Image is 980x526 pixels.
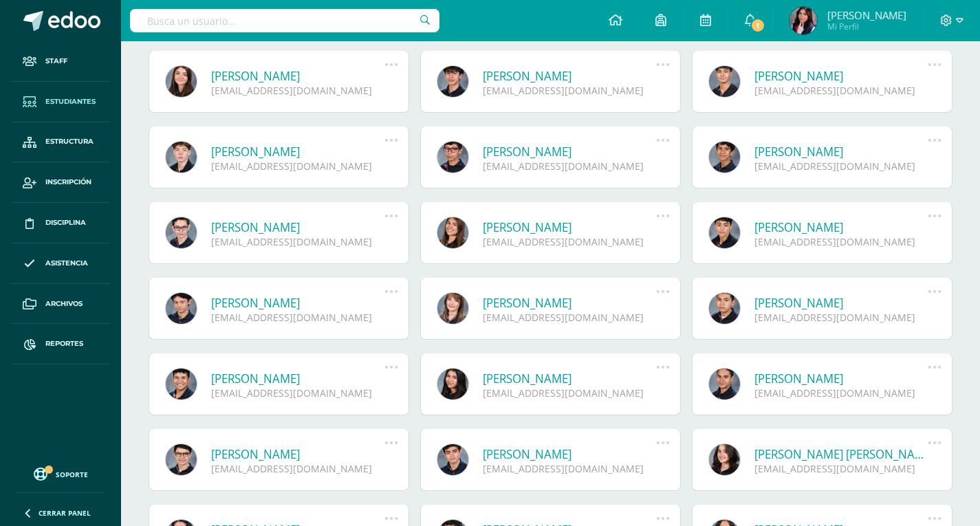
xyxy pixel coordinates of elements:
[790,7,817,34] img: 331a885a7a06450cabc094b6be9ba622.png
[754,144,928,160] a: [PERSON_NAME]
[211,462,384,475] div: [EMAIL_ADDRESS][DOMAIN_NAME]
[11,284,110,325] a: Archivos
[483,371,656,386] a: [PERSON_NAME]
[45,96,96,107] span: Estudiantes
[11,122,110,163] a: Estructura
[11,82,110,122] a: Estudiantes
[39,508,91,518] span: Cerrar panel
[17,464,105,483] a: Soporte
[750,18,765,33] span: 1
[211,371,384,386] a: [PERSON_NAME]
[11,324,110,364] a: Reportes
[211,68,384,84] a: [PERSON_NAME]
[211,311,384,324] div: [EMAIL_ADDRESS][DOMAIN_NAME]
[483,446,656,462] a: [PERSON_NAME]
[483,462,656,475] div: [EMAIL_ADDRESS][DOMAIN_NAME]
[211,235,384,248] div: [EMAIL_ADDRESS][DOMAIN_NAME]
[45,217,86,228] span: Disciplina
[45,177,91,188] span: Inscripción
[45,338,83,349] span: Reportes
[754,295,928,311] a: [PERSON_NAME]
[483,386,656,399] div: [EMAIL_ADDRESS][DOMAIN_NAME]
[11,41,110,82] a: Staff
[754,386,928,399] div: [EMAIL_ADDRESS][DOMAIN_NAME]
[483,235,656,248] div: [EMAIL_ADDRESS][DOMAIN_NAME]
[754,160,928,173] div: [EMAIL_ADDRESS][DOMAIN_NAME]
[483,295,656,311] a: [PERSON_NAME]
[211,295,384,311] a: [PERSON_NAME]
[754,235,928,248] div: [EMAIL_ADDRESS][DOMAIN_NAME]
[483,68,656,84] a: [PERSON_NAME]
[754,84,928,97] div: [EMAIL_ADDRESS][DOMAIN_NAME]
[45,56,67,67] span: Staff
[11,243,110,284] a: Asistencia
[483,219,656,235] a: [PERSON_NAME]
[211,84,384,97] div: [EMAIL_ADDRESS][DOMAIN_NAME]
[211,144,384,160] a: [PERSON_NAME]
[45,136,94,147] span: Estructura
[483,144,656,160] a: [PERSON_NAME]
[754,68,928,84] a: [PERSON_NAME]
[211,386,384,399] div: [EMAIL_ADDRESS][DOMAIN_NAME]
[754,462,928,475] div: [EMAIL_ADDRESS][DOMAIN_NAME]
[827,8,906,22] span: [PERSON_NAME]
[45,258,88,269] span: Asistencia
[483,84,656,97] div: [EMAIL_ADDRESS][DOMAIN_NAME]
[483,160,656,173] div: [EMAIL_ADDRESS][DOMAIN_NAME]
[754,311,928,324] div: [EMAIL_ADDRESS][DOMAIN_NAME]
[211,219,384,235] a: [PERSON_NAME]
[211,446,384,462] a: [PERSON_NAME]
[754,219,928,235] a: [PERSON_NAME]
[45,298,83,309] span: Archivos
[11,203,110,243] a: Disciplina
[211,160,384,173] div: [EMAIL_ADDRESS][DOMAIN_NAME]
[754,446,928,462] a: [PERSON_NAME] [PERSON_NAME]
[827,21,906,32] span: Mi Perfil
[754,371,928,386] a: [PERSON_NAME]
[483,311,656,324] div: [EMAIL_ADDRESS][DOMAIN_NAME]
[11,162,110,203] a: Inscripción
[56,470,88,479] span: Soporte
[130,9,439,32] input: Busca un usuario...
